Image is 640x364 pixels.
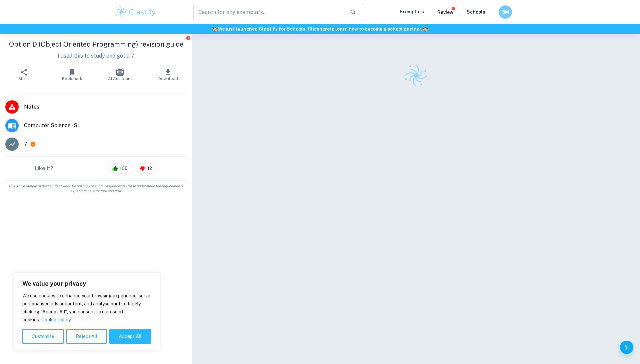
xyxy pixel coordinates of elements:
a: here [319,26,330,32]
span: Bookmark [62,76,82,81]
button: 5M [499,5,512,19]
span: 12 [144,165,156,172]
input: Search for any exemplars... [193,3,345,21]
div: We value your privacy [13,273,160,351]
button: Reject All [66,329,107,344]
img: Clastify logo [115,5,157,19]
span: 168 [116,165,131,172]
p: Exemplars [400,8,424,15]
span: Notes [24,103,187,111]
span: Share [18,76,30,81]
h6: Like it? [35,165,53,173]
a: Schools [467,9,485,15]
button: Report issue [186,35,191,40]
p: I used this to study and got a 7. [5,52,187,60]
h6: We just launched Clastify for Schools. Click to learn how to become a school partner. [1,25,639,33]
button: Bookmark [48,65,96,84]
span: 🏫 [422,26,428,32]
p: 7 [24,140,27,148]
p: Review [437,9,453,16]
button: Help and Feedback [620,341,633,354]
button: AI Assistant [96,65,144,84]
img: AI Assistant [116,69,124,76]
div: 168 [109,163,133,174]
span: AI Assistant [108,76,132,81]
p: We use cookies to enhance your browsing experience, serve personalised ads or content, and analys... [22,292,151,324]
div: 12 [137,163,158,174]
p: We value your privacy [22,280,151,288]
span: This is an example of past student work. Do not copy or submit as your own. Use to understand the... [3,183,189,193]
a: Cookie Policy [41,317,71,323]
span: 🏫 [212,26,218,32]
h1: Option D (Object Oriented Programming) revision guide [5,39,187,49]
button: Accept All [109,329,151,344]
button: Customise [22,329,64,344]
span: Download [158,76,178,81]
img: Clastify logo [401,61,431,90]
h6: 5M [502,8,509,16]
span: Computer Science - SL [24,122,187,130]
button: Download [144,65,192,84]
